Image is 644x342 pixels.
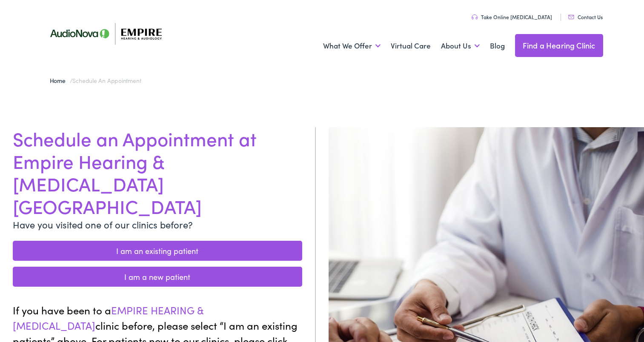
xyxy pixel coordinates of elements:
[13,267,302,287] a: I am a new patient
[568,13,603,20] a: Contact Us
[50,76,141,85] span: /
[490,30,505,62] a: Blog
[391,30,431,62] a: Virtual Care
[13,303,203,332] span: EMPIRE HEARING & [MEDICAL_DATA]
[515,34,603,57] a: Find a Hearing Clinic
[13,241,302,261] a: I am an existing patient
[13,217,302,231] p: Have you visited one of our clinics before?
[50,76,70,85] a: Home
[441,30,480,62] a: About Us
[472,14,478,20] img: utility icon
[472,13,552,20] a: Take Online [MEDICAL_DATA]
[568,15,574,19] img: utility icon
[72,76,141,85] span: Schedule an Appointment
[13,127,302,217] h1: Schedule an Appointment at Empire Hearing & [MEDICAL_DATA] [GEOGRAPHIC_DATA]
[323,30,381,62] a: What We Offer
